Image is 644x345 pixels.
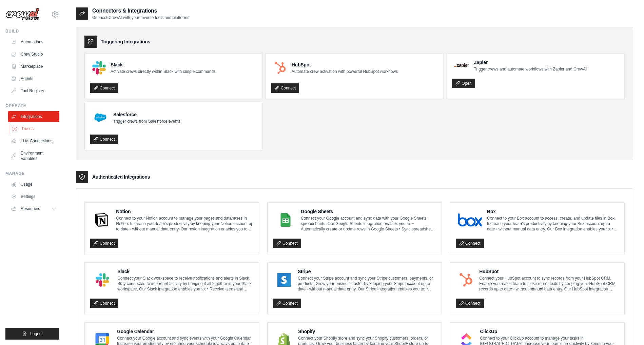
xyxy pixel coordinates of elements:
img: Logo [5,8,39,21]
p: Trigger crews and automate workflows with Zapier and CrewAI [474,66,587,72]
a: Connect [90,239,118,248]
p: Trigger crews from Salesforce events [113,119,180,124]
h4: HubSpot [479,268,619,275]
a: Integrations [8,111,59,122]
h4: Notion [116,208,253,215]
span: Logout [30,331,43,337]
a: Connect [90,299,118,308]
a: Tool Registry [8,85,59,96]
p: Activate crews directly within Slack with simple commands [111,69,216,74]
p: Automate crew activation with powerful HubSpot workflows [292,69,398,74]
button: Logout [5,328,59,340]
p: Connect your Slack workspace to receive notifications and alerts in Slack. Stay connected to impo... [117,276,253,292]
h4: Stripe [298,268,436,275]
img: Slack Logo [92,273,113,287]
button: Resources [8,203,59,214]
a: Crew Studio [8,49,59,60]
h4: Slack [117,268,253,275]
h4: Google Sheets [301,208,436,215]
p: Connect to your Box account to access, create, and update files in Box. Increase your team’s prod... [487,216,619,232]
div: Build [5,28,59,34]
img: Google Sheets Logo [275,213,296,227]
img: Stripe Logo [275,273,293,287]
h4: Salesforce [113,111,180,118]
a: Connect [456,239,484,248]
a: Settings [8,191,59,202]
img: HubSpot Logo [458,273,474,287]
img: Zapier Logo [454,63,469,67]
img: Slack Logo [92,61,106,75]
p: Connect to your Notion account to manage your pages and databases in Notion. Increase your team’s... [116,216,253,232]
div: Operate [5,103,59,108]
p: Connect your HubSpot account to sync records from your HubSpot CRM. Enable your sales team to clo... [479,276,619,292]
a: Connect [271,83,299,93]
a: Traces [9,123,60,134]
a: Connect [90,83,118,93]
img: HubSpot Logo [273,61,287,75]
p: Connect your Google account and sync data with your Google Sheets spreadsheets. Our Google Sheets... [301,216,436,232]
a: Connect [90,135,118,144]
a: Automations [8,37,59,47]
a: Agents [8,73,59,84]
img: Box Logo [458,213,482,227]
div: Manage [5,171,59,176]
span: Resources [21,206,40,211]
a: Connect [273,299,301,308]
a: Environment Variables [8,148,59,164]
p: Connect your Stripe account and sync your Stripe customers, payments, or products. Grow your busi... [298,276,436,292]
h4: HubSpot [292,61,398,68]
h2: Connectors & Integrations [92,7,189,15]
a: LLM Connections [8,136,59,146]
a: Marketplace [8,61,59,72]
h4: Slack [111,61,216,68]
a: Connect [456,299,484,308]
h3: Authenticated Integrations [92,174,150,180]
a: Connect [273,239,301,248]
h4: ClickUp [480,328,619,335]
h4: Google Calendar [117,328,253,335]
h3: Triggering Integrations [101,38,150,45]
img: Notion Logo [92,213,111,227]
p: Connect CrewAI with your favorite tools and platforms [92,15,189,20]
img: Salesforce Logo [92,109,109,126]
a: Open [452,79,475,88]
h4: Shopify [298,328,436,335]
a: Usage [8,179,59,190]
h4: Zapier [474,59,587,66]
h4: Box [487,208,619,215]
